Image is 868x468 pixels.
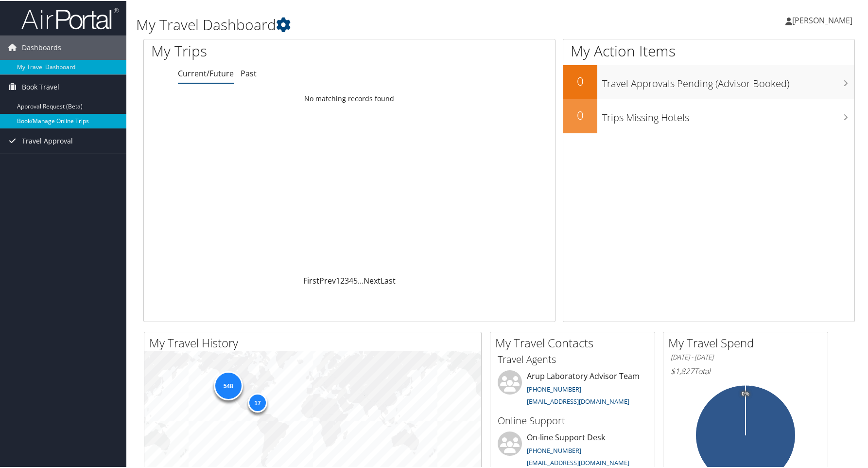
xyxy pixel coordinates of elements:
[22,74,59,98] span: Book Travel
[381,274,396,285] a: Last
[178,67,234,78] a: Current/Future
[668,334,828,350] h2: My Travel Spend
[671,365,820,376] h6: Total
[563,72,597,89] h2: 0
[563,106,597,123] h2: 0
[248,392,267,411] div: 17
[563,64,854,98] a: 0Travel Approvals Pending (Advisor Booked)
[602,105,854,124] h3: Trips Missing Hotels
[241,67,257,78] a: Past
[22,35,61,59] span: Dashboards
[527,384,581,393] a: [PHONE_NUMBER]
[303,274,319,285] a: First
[527,457,629,466] a: [EMAIL_ADDRESS][DOMAIN_NAME]
[527,445,581,454] a: [PHONE_NUMBER]
[602,71,854,90] h3: Travel Approvals Pending (Advisor Booked)
[364,274,381,285] a: Next
[358,274,364,285] span: …
[319,274,336,285] a: Prev
[149,334,481,350] h2: My Travel History
[345,274,349,285] a: 3
[151,40,376,60] h1: My Trips
[785,5,862,34] a: [PERSON_NAME]
[495,334,655,350] h2: My Travel Contacts
[353,274,358,285] a: 5
[563,40,854,60] h1: My Action Items
[144,89,555,107] td: No matching records found
[527,396,629,405] a: [EMAIL_ADDRESS][DOMAIN_NAME]
[21,6,119,29] img: airportal-logo.png
[213,370,243,399] div: 548
[742,390,749,396] tspan: 0%
[563,98,854,132] a: 0Trips Missing Hotels
[493,369,652,409] li: Arup Laboratory Advisor Team
[340,274,345,285] a: 2
[336,274,340,285] a: 1
[22,128,73,152] span: Travel Approval
[498,413,647,427] h3: Online Support
[792,14,852,25] span: [PERSON_NAME]
[498,352,647,365] h3: Travel Agents
[671,365,694,376] span: $1,827
[671,352,820,361] h6: [DATE] - [DATE]
[136,14,620,34] h1: My Travel Dashboard
[349,274,353,285] a: 4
